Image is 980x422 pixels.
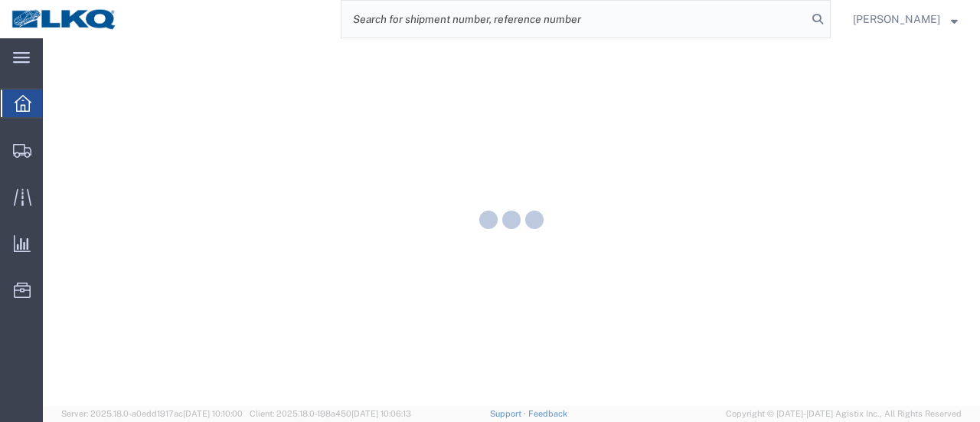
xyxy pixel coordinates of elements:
[852,10,959,28] button: [PERSON_NAME]
[853,11,940,28] span: Marc Metzger
[183,409,243,418] span: [DATE] 10:10:00
[61,409,243,418] span: Server: 2025.18.0-a0edd1917ac
[490,409,528,418] a: Support
[351,409,411,418] span: [DATE] 10:06:13
[726,407,962,420] span: Copyright © [DATE]-[DATE] Agistix Inc., All Rights Reserved
[528,409,567,418] a: Feedback
[341,1,807,38] input: Search for shipment number, reference number
[11,8,118,31] img: logo
[250,409,411,418] span: Client: 2025.18.0-198a450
